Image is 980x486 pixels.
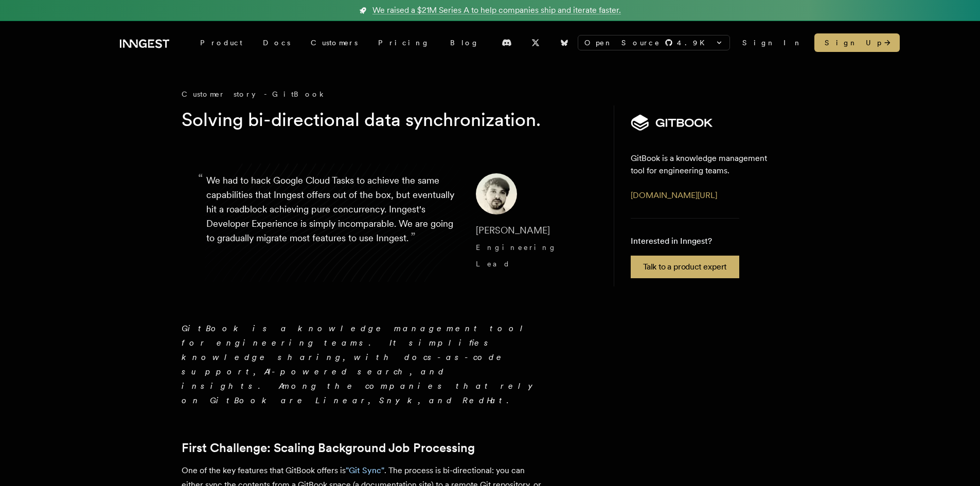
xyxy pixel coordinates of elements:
[182,323,540,405] em: GitBook is a knowledge management tool for engineering teams. It simplifies knowledge sharing, wi...
[253,33,300,52] a: Docs
[631,190,717,200] a: [DOMAIN_NAME][URL]
[814,33,900,52] a: Sign Up
[372,4,621,16] span: We raised a $21M Series A to help companies ship and iterate faster.
[476,173,517,214] img: Image of Johan Preynat
[411,229,416,244] span: ”
[182,89,593,99] div: Customer story - GitBook
[677,38,711,48] span: 4.9 K
[584,38,661,48] span: Open Source
[553,34,576,51] a: Bluesky
[524,34,547,51] a: X
[182,441,475,455] a: First Challenge: Scaling Background Job Processing
[206,173,459,272] p: We had to hack Google Cloud Tasks to achieve the same capabilities that Inngest offers out of the...
[368,33,440,52] a: Pricing
[631,256,739,278] a: Talk to a product expert
[300,33,368,52] a: Customers
[742,38,802,48] a: Sign In
[631,235,739,247] p: Interested in Inngest?
[631,152,782,177] p: GitBook is a knowledge management tool for engineering teams.
[346,465,384,475] a: "Git Sync"
[476,225,550,236] span: [PERSON_NAME]
[495,34,518,51] a: Discord
[182,107,577,132] h1: Solving bi-directional data synchronization.
[476,243,557,268] span: Engineering Lead
[440,33,489,52] a: Blog
[631,114,713,132] img: GitBook's logo
[190,33,253,52] div: Product
[198,175,203,182] span: “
